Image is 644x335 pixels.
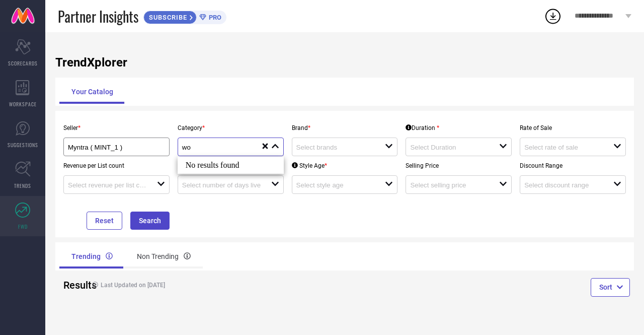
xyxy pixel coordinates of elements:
button: Reset [87,212,122,230]
p: Revenue per List count [63,162,170,169]
input: Select selling price [410,181,490,189]
span: PRO [206,14,221,21]
span: FWD [18,223,28,230]
a: SUBSCRIBEPRO [143,8,226,24]
input: Select brands [296,144,376,151]
input: Select style age [296,181,376,189]
input: Select Duration [410,144,490,151]
span: Partner Insights [58,6,138,27]
p: Brand [292,124,398,131]
input: Select seller [68,144,155,151]
p: Category [178,124,284,131]
h1: TrendXplorer [55,55,634,70]
input: Select discount range [524,181,604,189]
button: Search [130,212,170,230]
p: Seller [63,124,170,131]
span: SCORECARDS [8,59,38,67]
div: Myntra ( MINT_1 ) [68,142,165,152]
p: Selling Price [406,162,512,169]
div: Your Catalog [59,80,125,104]
span: TRENDS [14,182,31,189]
div: Non Trending [125,244,203,269]
div: Duration [406,124,439,131]
input: Select revenue per list count [68,181,148,189]
button: Sort [591,278,630,296]
p: Discount Range [520,162,626,169]
h2: Results [63,279,79,291]
div: Style Age [292,162,327,169]
div: No results found [178,157,284,174]
input: Select number of days live [182,181,262,189]
div: Trending [59,244,125,269]
p: Rate of Sale [520,124,626,131]
span: WORKSPACE [9,100,37,108]
input: Select rate of sale [524,144,604,151]
span: SUGGESTIONS [8,141,38,149]
div: Open download list [544,7,562,25]
span: SUBSCRIBE [144,14,190,21]
h4: Last Updated on [DATE] [87,282,313,289]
